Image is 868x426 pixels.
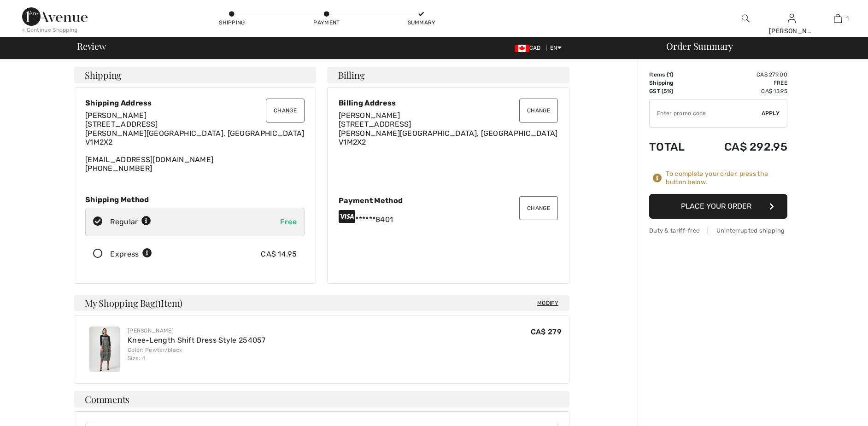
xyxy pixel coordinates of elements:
[74,391,569,408] h4: Comments
[266,99,305,123] button: Change
[313,18,340,27] div: Payment
[666,170,787,187] div: To complete your order, press the button below.
[22,26,78,34] div: < Continue Shopping
[77,41,106,51] span: Review
[155,297,182,309] span: ( Item)
[339,120,558,146] span: [STREET_ADDRESS] [PERSON_NAME][GEOGRAPHIC_DATA], [GEOGRAPHIC_DATA] V1M2X2
[515,45,529,52] img: Canadian Dollar
[762,109,780,117] span: Apply
[339,111,400,120] span: [PERSON_NAME]
[128,327,266,335] div: [PERSON_NAME]
[655,41,862,51] div: Order Summary
[649,131,699,163] td: Total
[110,249,152,260] div: Express
[669,71,671,78] span: 1
[85,195,305,204] div: Shipping Method
[280,217,297,226] span: Free
[85,70,122,80] span: Shipping
[699,70,787,79] td: CA$ 279.00
[699,87,787,95] td: CA$ 13.95
[261,249,297,260] div: CA$ 14.95
[85,120,305,146] span: [STREET_ADDRESS] [PERSON_NAME][GEOGRAPHIC_DATA], [GEOGRAPHIC_DATA] V1M2X2
[788,14,796,23] a: Sign In
[85,111,147,120] span: [PERSON_NAME]
[699,79,787,87] td: Free
[834,13,842,24] img: My Bag
[74,295,569,311] h4: My Shopping Bag
[110,216,151,228] div: Regular
[649,87,699,95] td: GST (5%)
[128,346,266,362] div: Color: Pewter/black Size: 4
[339,196,558,205] div: Payment Method
[649,79,699,87] td: Shipping
[649,226,787,235] div: Duty & tariff-free | Uninterrupted shipping
[649,194,787,219] button: Place Your Order
[515,45,545,51] span: CAD
[699,131,787,163] td: CA$ 292.95
[742,13,750,24] img: search the website
[89,327,120,372] img: Knee-Length Shift Dress Style 254057
[846,14,849,23] span: 1
[128,336,266,344] a: Knee-Length Shift Dress Style 254057
[519,99,558,123] button: Change
[650,99,762,127] input: Promo code
[649,70,699,79] td: Items ( )
[769,26,814,36] div: [PERSON_NAME]
[158,296,161,308] span: 1
[218,18,246,27] div: Shipping
[338,70,364,80] span: Billing
[85,99,305,107] div: Shipping Address
[537,298,558,308] span: Modify
[788,13,796,24] img: My Info
[408,18,435,27] div: Summary
[550,45,562,51] span: EN
[815,13,860,24] a: 1
[531,327,562,336] span: CA$ 279
[519,196,558,220] button: Change
[85,111,305,173] div: [EMAIL_ADDRESS][DOMAIN_NAME] [PHONE_NUMBER]
[22,7,88,26] img: 1ère Avenue
[339,99,558,107] div: Billing Address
